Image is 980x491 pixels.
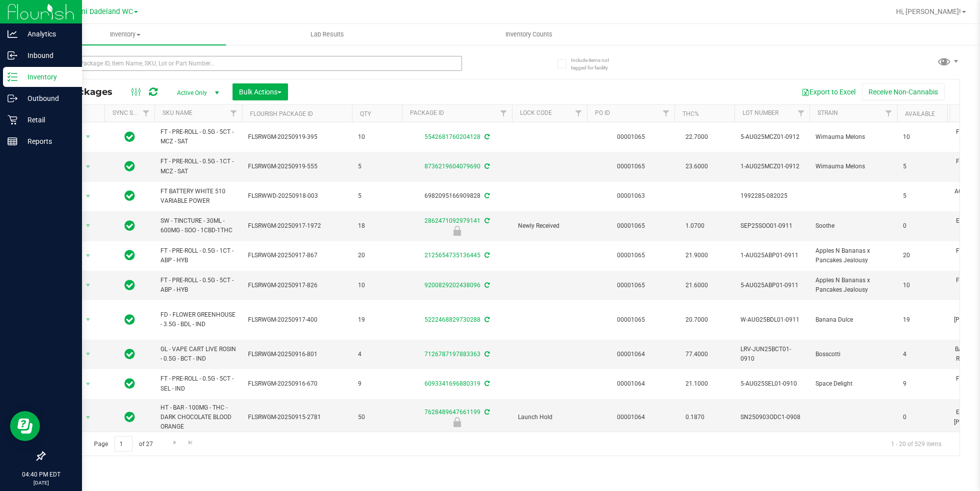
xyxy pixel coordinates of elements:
a: Filter [570,105,587,122]
span: In Sync [124,410,135,424]
span: select [82,278,94,292]
a: Sync Status [112,109,151,116]
a: 00001065 [617,163,645,170]
inline-svg: Inbound [7,50,17,60]
span: Banana Dulce [815,315,891,325]
span: In Sync [124,159,135,173]
span: FLSRWGM-20250919-395 [248,132,346,142]
a: 00001065 [617,282,645,289]
span: 5 [358,162,396,171]
span: select [82,313,94,327]
span: Lab Results [297,30,357,39]
span: 9 [903,379,941,389]
span: 1992285-082025 [740,191,803,201]
a: Inventory [24,24,226,45]
span: 5 [903,162,941,171]
span: FLSRWGM-20250919-555 [248,162,346,171]
span: In Sync [124,130,135,144]
a: Go to the next page [167,436,182,450]
span: FLSRWGM-20250917-400 [248,315,346,325]
p: Outbound [17,92,77,104]
span: FT BATTERY WHITE 510 VARIABLE POWER [160,187,236,206]
a: 5222468829730288 [424,316,480,323]
button: Bulk Actions [232,83,288,100]
inline-svg: Analytics [7,29,17,39]
a: PO ID [595,109,610,116]
input: 1 [114,436,132,452]
a: 7126787197883363 [424,351,480,358]
span: select [82,130,94,144]
span: FLSRWGM-20250916-801 [248,350,346,359]
span: In Sync [124,313,135,327]
span: Space Delight [815,379,891,389]
span: FLSRWGM-20250917-1972 [248,221,346,231]
a: Go to the last page [183,436,198,450]
span: 50 [358,413,396,422]
span: 20 [903,251,941,260]
p: 04:40 PM EDT [4,470,77,479]
a: 00001064 [617,351,645,358]
span: Miami Dadeland WC [66,7,133,16]
span: Hi, [PERSON_NAME]! [896,7,961,15]
span: FLSRWGM-20250917-826 [248,281,346,290]
a: 00001065 [617,252,645,259]
span: FT - PRE-ROLL - 0.5G - 5CT - MCZ - SAT [160,127,236,146]
span: Sync from Compliance System [483,192,489,199]
span: Inventory [24,30,226,39]
span: 1-AUG25MCZ01-0912 [740,162,803,171]
input: Search Package ID, Item Name, SKU, Lot or Part Number... [44,56,462,71]
span: Wimauma Melons [815,132,891,142]
span: 5-AUG25SEL01-0910 [740,379,803,389]
a: 7628489647661199 [424,409,480,416]
a: THC% [682,110,699,117]
p: Analytics [17,28,77,40]
span: HT - BAR - 100MG - THC - DARK CHOCOLATE BLOOD ORANGE [160,403,236,432]
span: Include items not tagged for facility [571,56,621,71]
inline-svg: Retail [7,115,17,125]
span: W-AUG25BDL01-0911 [740,315,803,325]
button: Receive Non-Cannabis [862,83,944,100]
span: Launch Hold [518,413,581,422]
a: 2862471092979141 [424,217,480,224]
a: Filter [495,105,512,122]
a: Lot Number [742,109,778,116]
span: Sync from Compliance System [483,351,489,358]
a: 00001065 [617,133,645,140]
inline-svg: Inventory [7,72,17,82]
span: FLSRWGM-20250915-2781 [248,413,346,422]
span: 20 [358,251,396,260]
span: Sync from Compliance System [483,380,489,387]
span: FLSRWWD-20250918-003 [248,191,346,201]
span: 19 [358,315,396,325]
span: 10 [358,281,396,290]
span: SEP25SOO01-0911 [740,221,803,231]
span: GL - VAPE CART LIVE ROSIN - 0.5G - BCT - IND [160,345,236,364]
span: select [82,347,94,361]
a: Filter [658,105,674,122]
span: In Sync [124,248,135,262]
p: [DATE] [4,479,77,487]
span: select [82,160,94,174]
a: 5542681760204128 [424,133,480,140]
a: Inventory Counts [428,24,630,45]
p: Inventory [17,71,77,83]
span: Soothe [815,221,891,231]
span: In Sync [124,278,135,292]
a: 00001064 [617,380,645,387]
a: Package ID [410,109,444,116]
a: Filter [793,105,809,122]
span: 10 [358,132,396,142]
span: 9 [358,379,396,389]
span: 19 [903,315,941,325]
a: Qty [360,110,371,117]
span: In Sync [124,377,135,391]
span: Sync from Compliance System [483,133,489,140]
span: 0.1870 [680,410,709,425]
span: select [82,411,94,425]
span: select [82,189,94,203]
span: Page of 27 [85,436,161,452]
a: Filter [138,105,154,122]
span: 0 [903,221,941,231]
span: 23.6000 [680,159,713,174]
span: 1.0700 [680,219,709,233]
